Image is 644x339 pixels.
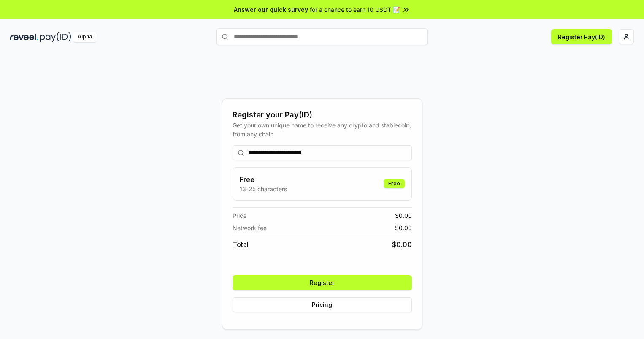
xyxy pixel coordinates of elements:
[73,32,97,42] div: Alpha
[233,211,246,220] span: Price
[240,184,287,193] p: 13-25 characters
[234,5,308,14] span: Answer our quick survey
[310,5,400,14] span: for a chance to earn 10 USDT 📝
[240,174,287,184] h3: Free
[233,109,412,121] div: Register your Pay(ID)
[233,297,412,312] button: Pricing
[395,223,412,232] span: $ 0.00
[233,223,267,232] span: Network fee
[395,211,412,220] span: $ 0.00
[233,275,412,290] button: Register
[392,239,412,250] span: $ 0.00
[233,121,412,138] div: Get your own unique name to receive any crypto and stablecoin, from any chain
[40,32,71,42] img: pay_id
[10,32,38,42] img: reveel_dark
[233,239,249,250] span: Total
[551,29,612,44] button: Register Pay(ID)
[384,179,405,188] div: Free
